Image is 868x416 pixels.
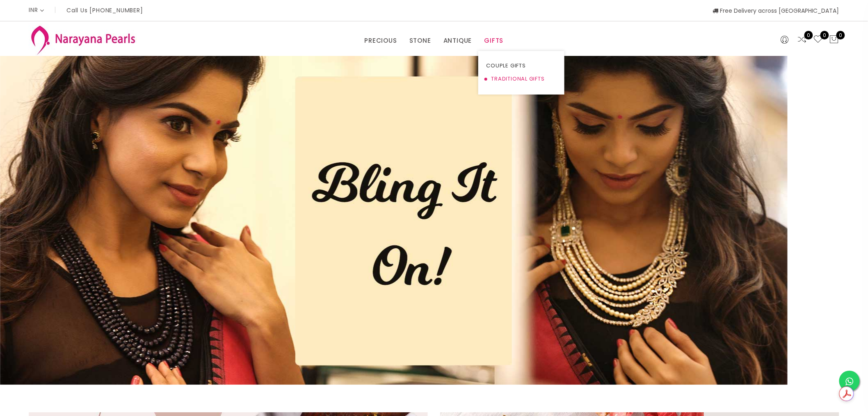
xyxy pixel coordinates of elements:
[443,35,472,47] a: ANTIQUE
[797,35,807,45] a: 0
[409,35,431,47] a: STONE
[820,31,829,39] span: 0
[836,31,845,39] span: 0
[66,7,143,13] p: Call Us [PHONE_NUMBER]
[713,7,839,15] span: Free Delivery across [GEOGRAPHIC_DATA]
[813,35,823,45] a: 0
[484,35,504,47] a: GIFTS
[364,35,397,47] a: PRECIOUS
[804,31,813,39] span: 0
[487,59,556,72] a: COUPLE GIFTS
[487,72,556,86] a: TRADITIONAL GIFTS
[829,35,839,45] button: 0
